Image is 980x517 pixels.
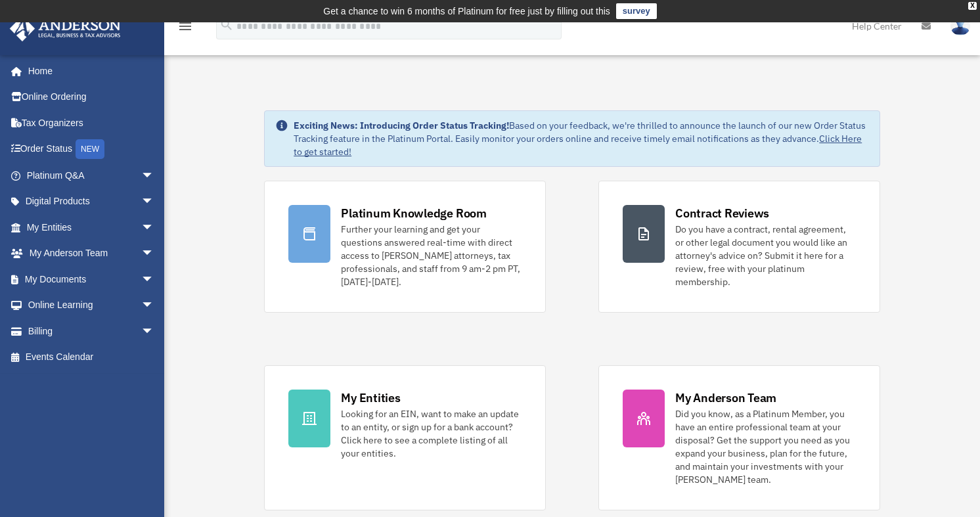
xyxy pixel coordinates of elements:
a: Click Here to get started! [294,133,862,158]
a: Platinum Q&Aarrow_drop_down [9,162,174,189]
img: User Pic [950,16,970,35]
a: survey [616,3,657,19]
span: arrow_drop_down [141,292,167,319]
a: My Anderson Team Did you know, as a Platinum Member, you have an entire professional team at your... [598,365,880,510]
div: Looking for an EIN, want to make an update to an entity, or sign up for a bank account? Click her... [341,407,522,460]
a: Home [9,58,167,84]
strong: Exciting News: Introducing Order Status Tracking! [294,120,509,131]
div: Contract Reviews [675,205,769,221]
span: arrow_drop_down [141,162,167,189]
img: Anderson Advisors Platinum Portal [6,16,125,41]
a: My Anderson Teamarrow_drop_down [9,240,174,267]
div: Get a chance to win 6 months of Platinum for free just by filling out this [323,3,610,19]
div: NEW [76,139,104,159]
a: Online Learningarrow_drop_down [9,292,174,319]
a: Contract Reviews Do you have a contract, rental agreement, or other legal document you would like... [598,181,880,313]
a: Tax Organizers [9,110,174,136]
a: Digital Productsarrow_drop_down [9,189,174,215]
span: arrow_drop_down [141,266,167,293]
div: close [968,2,977,10]
a: My Entitiesarrow_drop_down [9,214,174,240]
a: My Entities Looking for an EIN, want to make an update to an entity, or sign up for a bank accoun... [264,365,546,510]
div: Did you know, as a Platinum Member, you have an entire professional team at your disposal? Get th... [675,407,856,486]
div: Do you have a contract, rental agreement, or other legal document you would like an attorney's ad... [675,223,856,288]
div: My Anderson Team [675,390,776,406]
span: arrow_drop_down [141,214,167,241]
div: Further your learning and get your questions answered real-time with direct access to [PERSON_NAM... [341,223,522,288]
div: Platinum Knowledge Room [341,205,487,221]
i: search [219,18,234,32]
i: menu [177,18,193,34]
a: My Documentsarrow_drop_down [9,266,174,292]
a: Billingarrow_drop_down [9,318,174,344]
a: Events Calendar [9,344,174,371]
div: Based on your feedback, we're thrilled to announce the launch of our new Order Status Tracking fe... [294,119,869,158]
a: Order StatusNEW [9,136,174,163]
a: Platinum Knowledge Room Further your learning and get your questions answered real-time with dire... [264,181,546,313]
div: My Entities [341,390,400,406]
a: menu [177,23,193,34]
span: arrow_drop_down [141,240,167,267]
span: arrow_drop_down [141,318,167,345]
span: arrow_drop_down [141,189,167,215]
a: Online Ordering [9,84,174,110]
